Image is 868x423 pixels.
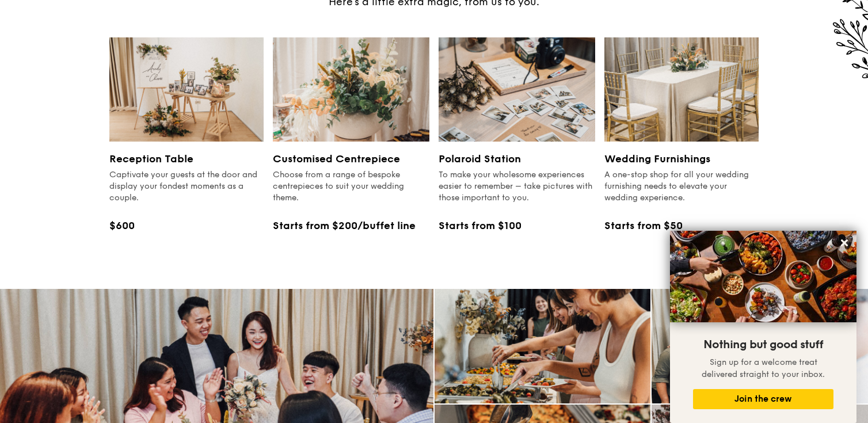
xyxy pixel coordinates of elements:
button: Join the crew [693,389,833,409]
h3: Polaroid Station [439,151,595,167]
span: Sign up for a welcome treat delivered straight to your inbox. [702,357,825,379]
img: Grain Weddings Polaroid Station [439,37,595,142]
button: Close [835,234,854,252]
span: Nothing but good stuff [703,338,823,352]
img: Grain Weddings Wedding Furnishings [604,37,759,142]
div: Starts from $50 [604,218,759,234]
div: $600 [109,218,264,234]
img: DSC07876-Edit02-Large.jpeg [670,231,856,322]
img: gallery-2.eb00a51b.jpg [435,289,650,403]
div: Captivate your guests at the door and display your fondest moments as a couple. [109,169,264,204]
div: Starts from $200/buffet line [273,218,429,234]
h3: Reception Table [109,151,264,167]
h3: Wedding Furnishings [604,151,759,167]
h3: Customised Centrepiece [273,151,429,167]
div: Choose from a range of bespoke centrepieces to suit your wedding theme. [273,169,429,204]
img: Grain Weddings Reception Table [109,37,264,142]
div: To make your wholesome experiences easier to remember – take pictures with those important to you. [439,169,595,204]
img: Grain Weddings Customised Centrepiece [273,37,429,142]
div: Starts from $100 [439,218,595,234]
div: A one-stop shop for all your wedding furnishing needs to elevate your wedding experience. [604,169,759,204]
img: gallery-3.f63d686d.jpg [652,289,868,403]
